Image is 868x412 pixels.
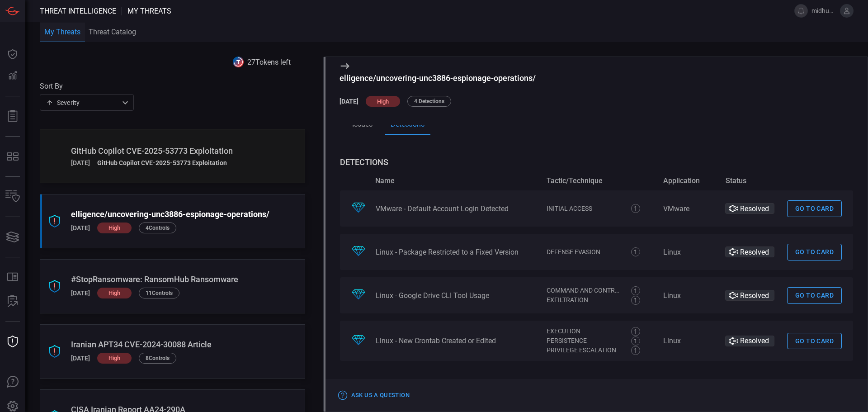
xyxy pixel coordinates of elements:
div: Command and Control [547,286,621,295]
button: Detections [385,114,430,136]
div: 11 Control s [139,288,179,298]
span: Application [663,176,718,185]
span: Name [375,176,540,185]
button: Ask Us a Question [336,388,412,403]
div: 4 Control s [139,223,176,233]
div: Resolved [725,336,774,346]
button: Cards [2,226,24,248]
div: Linux [663,291,718,300]
div: Iranian APT34 CVE-2024-30088 Article [71,340,255,349]
button: Ask Us A Question [2,371,24,393]
div: high [97,353,132,364]
div: elligence/uncovering-unc3886-espionage-operations/ [340,73,868,83]
div: [DATE] [71,289,90,297]
div: Linux [663,248,718,256]
div: #StopRansomware: RansomHub Ransomware [71,275,268,284]
div: 1 [631,327,640,336]
div: 1 [631,204,640,213]
div: Initial Access [547,204,621,213]
div: Exfiltration [547,295,621,305]
div: 1 [631,296,640,305]
div: high [97,223,132,233]
div: 8 Control s [139,353,176,364]
div: elligence/uncovering-unc3886-espionage-operations/ [71,209,283,219]
button: Threat Catalog [85,22,140,42]
div: 1 [631,286,640,295]
a: Go to card [787,244,842,260]
div: Linux - Google Drive CLI Tool Usage [376,291,540,300]
span: My Threats [127,7,171,15]
div: Resolved [725,246,774,257]
span: Threat Intelligence [40,7,116,15]
div: VMware [663,204,718,213]
div: Linux - Package Restricted to a Fixed Version [376,248,540,256]
button: Reports [2,105,24,127]
div: VMware - Default Account Login Detected [376,204,540,213]
span: 27 Tokens left [247,58,291,66]
a: Go to card [787,333,842,350]
button: Threat Intelligence [2,331,24,353]
h5: GitHub Copilot CVE-2025-53773 Exploitation [97,159,227,166]
span: midhunpaul.chirapanath [811,7,836,14]
div: 1 [631,346,640,355]
a: Go to card [787,287,842,304]
div: GitHub Copilot CVE-2025-53773 Exploitation [71,146,265,156]
div: Linux - New Crontab Created or Edited [376,336,540,345]
div: Resolved [725,290,774,301]
button: My Threats [40,23,85,43]
div: 4 Detections [407,96,451,107]
div: [DATE] [71,355,90,362]
button: MITRE - Detection Posture [2,146,24,167]
button: Rule Catalog [2,266,24,288]
div: Execution [547,327,621,336]
span: Tactic/Technique [547,176,656,185]
button: Dashboard [2,43,24,65]
div: 1 [631,336,640,346]
div: Resolved [725,203,774,214]
div: high [97,288,132,298]
div: Persistence [547,336,621,346]
button: Inventory [2,186,24,208]
span: Status [726,176,780,185]
div: Privilege Escalation [547,346,621,355]
button: ALERT ANALYSIS [2,291,24,313]
a: Go to card [787,200,842,217]
button: Detections [2,65,24,87]
h5: [DATE] [340,98,359,105]
div: [DATE] [71,224,90,232]
div: Severity [46,98,119,107]
label: Sort By [40,82,134,90]
div: Defense Evasion [547,247,621,257]
div: 1 [631,247,640,256]
div: high [366,96,400,107]
div: [DATE] [71,159,90,166]
div: detections [340,159,853,166]
div: Linux [663,336,718,345]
